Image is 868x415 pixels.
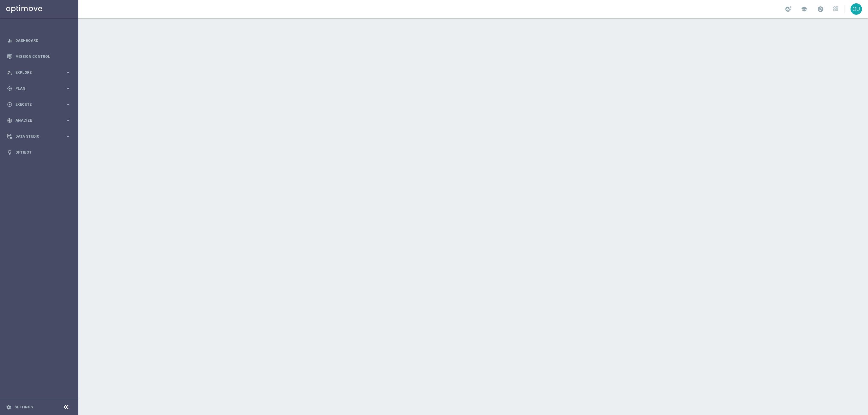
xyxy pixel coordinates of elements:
i: equalizer [7,38,12,43]
i: keyboard_arrow_right [65,101,71,107]
span: Plan [15,87,65,90]
span: Explore [15,71,65,74]
span: Analyze [15,119,65,122]
i: keyboard_arrow_right [65,117,71,123]
a: Dashboard [15,33,71,48]
i: gps_fixed [7,86,12,91]
a: Mission Control [15,48,71,64]
button: lightbulb Optibot [7,150,71,155]
i: lightbulb [7,150,12,155]
button: Mission Control [7,54,71,59]
div: OU [851,3,862,15]
i: keyboard_arrow_right [65,70,71,75]
div: Explore [7,70,65,75]
a: Optibot [15,144,71,160]
div: Analyze [7,118,65,123]
div: Data Studio [7,134,65,139]
span: Execute [15,103,65,106]
i: keyboard_arrow_right [65,86,71,91]
div: Mission Control [7,48,71,64]
i: track_changes [7,118,12,123]
button: play_circle_outline Execute keyboard_arrow_right [7,102,71,107]
button: gps_fixed Plan keyboard_arrow_right [7,86,71,91]
div: Dashboard [7,33,71,48]
i: settings [6,404,11,410]
i: play_circle_outline [7,102,12,107]
span: school [801,6,807,12]
i: keyboard_arrow_right [65,133,71,139]
button: person_search Explore keyboard_arrow_right [7,70,71,75]
div: Plan [7,86,65,91]
div: Execute [7,102,65,107]
button: track_changes Analyze keyboard_arrow_right [7,118,71,123]
i: person_search [7,70,12,75]
span: Data Studio [15,135,65,138]
button: Data Studio keyboard_arrow_right [7,134,71,139]
a: Settings [14,405,33,409]
div: Optibot [7,144,71,160]
button: equalizer Dashboard [7,38,71,43]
